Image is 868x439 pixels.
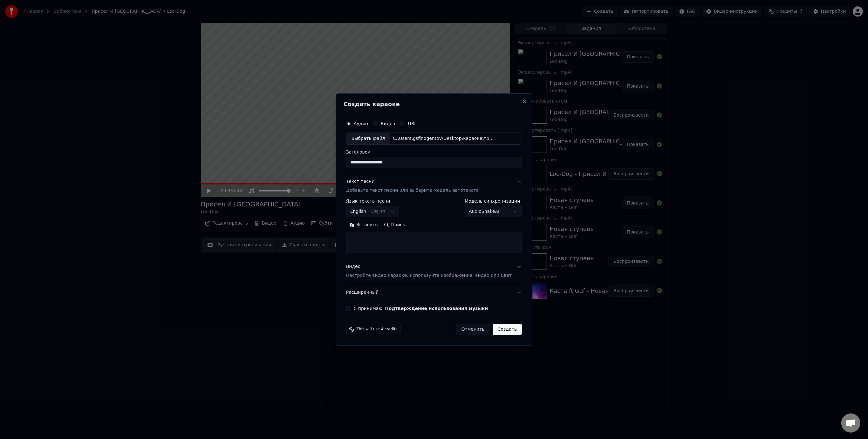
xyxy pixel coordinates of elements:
[346,199,522,258] div: Текст песниДобавьте текст песни или выберите модель автотекста
[346,199,400,203] label: Язык текста песни
[346,173,522,199] button: Текст песниДобавьте текст песни или выберите модель автотекста
[456,324,490,335] button: Отменить
[354,121,368,126] label: Аудио
[346,220,381,230] button: Вставить
[346,178,375,185] div: Текст песни
[346,258,522,284] button: ВидеоНастройте видео караоке: используйте изображение, видео или цвет
[346,263,512,279] div: Видео
[346,133,390,144] div: Выбрать файл
[344,101,524,107] h2: Создать караоке
[346,187,479,194] p: Добавьте текст песни или выберите модель автотекста
[385,306,488,311] button: Я принимаю
[390,135,498,142] div: C:\Users\gsfinogentov\Desktop\караоке\треки\Loc-Dog - Повзрослел.mp3
[381,121,395,126] label: Видео
[354,306,488,311] label: Я принимаю
[408,121,417,126] label: URL
[346,284,522,301] button: Расширенный
[381,220,408,230] button: Поиск
[346,150,522,154] label: Заголовок
[493,324,522,335] button: Создать
[346,272,512,279] p: Настройте видео караоке: используйте изображение, видео или цвет
[465,199,522,203] label: Модель синхронизации
[357,327,398,332] span: This will use 4 credits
